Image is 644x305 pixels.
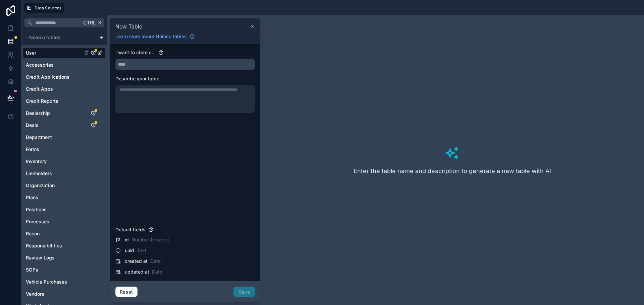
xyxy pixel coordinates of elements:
span: New Table [115,22,142,30]
span: Data Sources [35,5,62,10]
span: Default fields [115,227,146,232]
span: K [97,20,102,25]
span: Describe your table [115,76,159,81]
span: Text [137,247,147,254]
span: Date [152,269,162,275]
span: updated at [125,269,149,275]
span: I want to store a... [115,50,156,55]
a: Learn more about Noloco tables [113,33,198,40]
h3: Enter the table name and description to generate a new table with AI [354,166,551,176]
span: id [125,236,129,243]
span: Number (Integer) [131,236,170,243]
span: Learn more about Noloco tables [115,33,187,40]
span: created at [125,258,148,264]
button: Data Sources [24,3,64,13]
button: Reset [115,287,138,297]
span: Ctrl [83,18,96,27]
span: Date [150,258,161,264]
span: uuid [125,247,134,254]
